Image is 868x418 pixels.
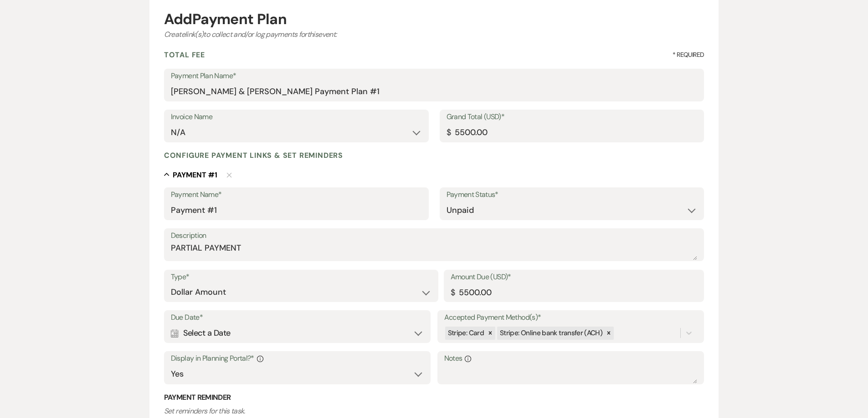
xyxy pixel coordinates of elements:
[451,287,455,299] div: $
[171,111,422,124] label: Invoice Name
[171,311,424,324] label: Due Date*
[171,70,698,83] label: Payment Plan Name*
[447,111,698,124] label: Grand Total (USD)*
[451,271,698,284] label: Amount Due (USD)*
[171,188,422,201] label: Payment Name*
[164,170,217,179] button: Payment #1
[673,50,704,60] span: * Required
[500,328,602,337] span: Stripe: Online bank transfer (ACH)
[448,328,484,337] span: Stripe: Card
[171,242,698,260] textarea: PARTIAL PAYMENT
[164,406,245,416] i: Set reminders for this task.
[164,29,704,40] div: Create link(s) to collect and/or log payments for this event:
[173,170,217,180] h5: Payment # 1
[171,352,424,365] label: Display in Planning Portal?*
[164,393,704,403] h3: Payment Reminder
[171,229,698,242] label: Description
[447,126,451,139] div: $
[444,352,698,365] label: Notes
[171,271,431,284] label: Type*
[164,12,704,26] div: Add Payment Plan
[444,311,698,324] label: Accepted Payment Method(s)*
[164,151,343,160] h4: Configure payment links & set reminders
[447,188,698,201] label: Payment Status*
[164,50,205,60] h4: Total Fee
[171,324,424,342] div: Select a Date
